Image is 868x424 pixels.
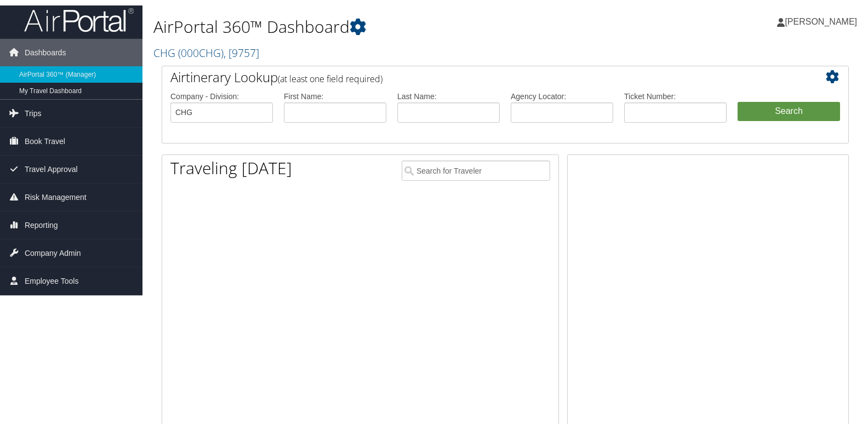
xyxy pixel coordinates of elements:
span: ( 000CHG ) [178,45,224,60]
span: Risk Management [25,184,87,211]
a: [PERSON_NAME] [777,5,868,38]
span: Reporting [25,211,58,239]
span: Trips [25,100,42,127]
input: Search for Traveler [402,161,550,181]
span: Employee Tools [25,267,79,295]
h1: Traveling [DATE] [170,157,292,180]
h2: Airtinerary Lookup [170,68,783,87]
img: airportal-logo.png [24,7,134,33]
button: Search [738,102,840,122]
span: Company Admin [25,239,81,267]
span: Dashboards [25,39,66,66]
label: Company - Division: [170,91,273,102]
span: [PERSON_NAME] [785,17,857,26]
a: CHG [153,45,259,60]
label: Last Name: [397,91,500,102]
span: (at least one field required) [278,73,382,85]
span: , [ 9757 ] [224,45,259,60]
label: Ticket Number: [624,91,727,102]
h1: AirPortal 360™ Dashboard [153,15,623,38]
span: Book Travel [25,128,65,155]
span: Travel Approval [25,156,78,183]
label: Agency Locator: [511,91,613,102]
label: First Name: [284,91,386,102]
